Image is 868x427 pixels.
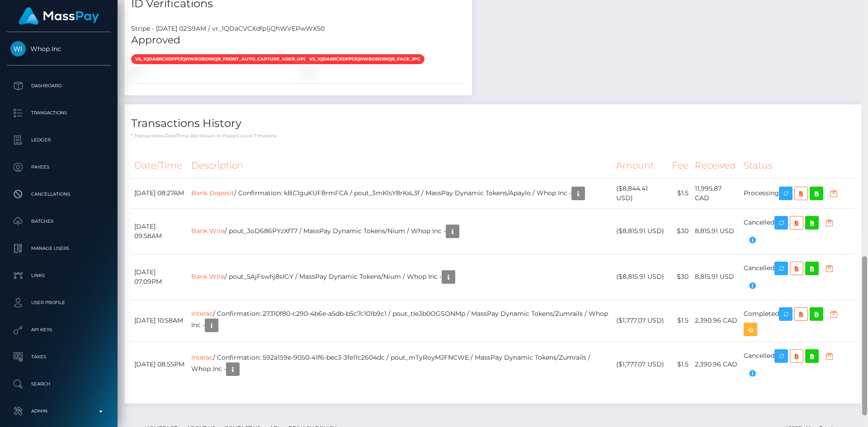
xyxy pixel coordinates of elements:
th: Date/Time [131,153,188,178]
a: Links [7,264,111,287]
p: Manage Users [10,242,107,255]
td: 2,390.96 CAD [692,300,741,342]
td: / Confirmation: 592a159e-9050-41f6-bec3-3fe11c2604dc / pout_mTyRoyMJFNCWE / MassPay Dynamic Token... [188,342,613,387]
th: Status [741,153,854,178]
td: $30 [669,208,692,254]
a: Bank Wire [191,272,225,280]
td: / pout_3oD686PYzXfT7 / MassPay Dynamic Tokens/Nium / Whop Inc - [188,208,613,254]
p: Search [10,377,107,391]
a: Ledger [7,129,111,151]
td: [DATE] 10:58AM [131,300,188,342]
th: Description [188,153,613,178]
img: vr_1QDaCVCXdfp1jQhWVEPwWX50file_1QDaAeCXdfp1jQhW8HtkfmYk [131,68,138,75]
td: ($1,777.07 USD) [613,342,669,387]
td: Cancelled [741,208,854,254]
p: Batches [10,215,107,228]
h5: Approved [131,33,465,47]
td: 2,390.96 CAD [692,342,741,387]
td: [DATE] 07:09PM [131,254,188,300]
p: Links [10,269,107,282]
td: Completed [741,300,854,342]
img: Whop Inc [10,41,26,56]
td: Cancelled [741,254,854,300]
a: Bank Wire [191,226,225,235]
p: * Transactions date/time are shown in payee's local timezone [131,132,854,139]
td: Cancelled [741,342,854,387]
a: Interac [191,310,213,318]
p: Cancellations [10,188,107,201]
img: vr_1QDaCVCXdfp1jQhWVEPwWX50file_1QDaCPCXdfp1jQhWcw6zhQnB [305,68,312,75]
a: Search [7,373,111,395]
a: Manage Users [7,237,111,260]
td: [DATE] 08:55PM [131,342,188,387]
p: Admin [10,404,107,418]
td: $30 [669,254,692,300]
td: 8,815.91 USD [692,208,741,254]
th: Fee [669,153,692,178]
div: Stripe - [DATE] 02:59AM / vr_1QDaCVCXdfp1jQhWVEPwWX50 [124,24,472,33]
a: Bank Deposit [191,188,234,197]
td: [DATE] 08:27AM [131,178,188,208]
span: Whop Inc [7,45,111,53]
a: Transactions [7,102,111,124]
p: User Profile [10,296,107,310]
span: vs_1QDa6rCXdfp1jQhWbobdiNqr_front_auto_capture_user_upload.jpg [131,54,332,64]
td: 8,815.91 USD [692,254,741,300]
th: Amount [613,153,669,178]
td: $1.5 [669,178,692,208]
a: API Keys [7,319,111,341]
td: ($1,777.07 USD) [613,300,669,342]
a: Payees [7,156,111,178]
td: $1.5 [669,342,692,387]
p: Ledger [10,133,107,147]
a: Interac [191,353,213,361]
p: API Keys [10,323,107,337]
p: Dashboard [10,79,107,93]
a: Cancellations [7,183,111,206]
td: / pout_5AjFswhj8sIGY / MassPay Dynamic Tokens/Nium / Whop Inc - [188,254,613,300]
a: User Profile [7,291,111,314]
td: ($8,815.91 USD) [613,254,669,300]
p: Taxes [10,350,107,364]
h4: Transactions History [131,116,854,131]
td: 11,995.87 CAD [692,178,741,208]
td: ($8,815.91 USD) [613,208,669,254]
img: MassPay Logo [19,7,99,25]
th: Received [692,153,741,178]
td: / Confirmation: 27310f80-c290-4b6e-a5db-b5c7c101b9c1 / pout_tIe3b0OGSONMp / MassPay Dynamic Token... [188,300,613,342]
a: Admin [7,400,111,422]
td: Processing [741,178,854,208]
a: Dashboard [7,75,111,97]
p: Transactions [10,106,107,120]
td: / Confirmation: kBC1guKUF8rmFCA / pout_3mKlsY8rKxL3f / MassPay Dynamic Tokens/Apaylo / Whop Inc - [188,178,613,208]
p: Payees [10,160,107,174]
td: [DATE] 09:58AM [131,208,188,254]
td: $1.5 [669,300,692,342]
td: ($8,844.41 USD) [613,178,669,208]
a: Taxes [7,346,111,368]
a: Batches [7,210,111,233]
span: vs_1QDa6rCXdfp1jQhWbobdiNqr_face.jpg [305,54,425,64]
